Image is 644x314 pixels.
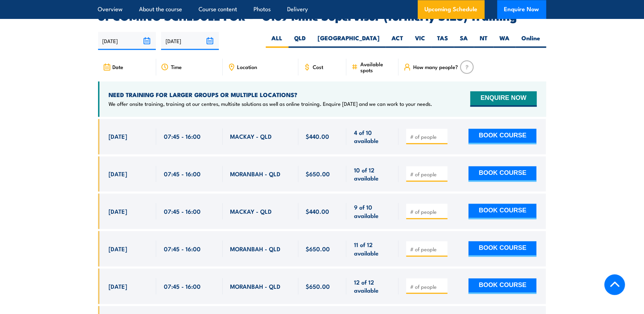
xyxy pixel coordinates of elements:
[494,34,516,48] label: WA
[230,282,281,290] span: MORANBAH - QLD
[230,207,272,215] span: MACKAY - QLD
[109,207,127,215] span: [DATE]
[164,132,201,140] span: 07:45 - 16:00
[413,64,458,70] span: How many people?
[386,34,409,48] label: ACT
[470,91,536,107] button: ENQUIRE NOW
[161,32,219,50] input: To date
[98,11,546,21] h2: UPCOMING SCHEDULE FOR - "G189 Mine Supervisor (formerly S123) Training"
[410,171,445,178] input: # of people
[354,278,391,294] span: 12 of 12 available
[469,241,536,257] button: BOOK COURSE
[354,128,391,145] span: 4 of 10 available
[289,34,312,48] label: QLD
[164,282,201,290] span: 07:45 - 16:00
[230,170,281,178] span: MORANBAH - QLD
[354,166,391,182] span: 10 of 12 available
[410,246,445,253] input: # of people
[164,207,201,215] span: 07:45 - 16:00
[454,34,474,48] label: SA
[410,208,445,215] input: # of people
[469,278,536,294] button: BOOK COURSE
[469,129,536,144] button: BOOK COURSE
[312,34,386,48] label: [GEOGRAPHIC_DATA]
[431,34,454,48] label: TAS
[230,245,281,253] span: MORANBAH - QLD
[469,166,536,182] button: BOOK COURSE
[266,34,289,48] label: ALL
[469,204,536,219] button: BOOK COURSE
[109,91,432,98] h4: NEED TRAINING FOR LARGER GROUPS OR MULTIPLE LOCATIONS?
[410,283,445,290] input: # of people
[313,64,324,70] span: Cost
[109,245,127,253] span: [DATE]
[109,170,127,178] span: [DATE]
[109,100,432,107] p: We offer onsite training, training at our centres, multisite solutions as well as online training...
[98,32,156,50] input: From date
[354,240,391,257] span: 11 of 12 available
[171,64,182,70] span: Time
[306,245,330,253] span: $650.00
[306,282,330,290] span: $650.00
[516,34,546,48] label: Online
[360,61,394,73] span: Available spots
[237,64,257,70] span: Location
[306,207,330,215] span: $440.00
[306,170,330,178] span: $650.00
[230,132,272,140] span: MACKAY - QLD
[409,34,431,48] label: VIC
[474,34,494,48] label: NT
[164,245,201,253] span: 07:45 - 16:00
[354,203,391,219] span: 9 of 10 available
[410,133,445,140] input: # of people
[113,64,124,70] span: Date
[109,282,127,290] span: [DATE]
[109,132,127,140] span: [DATE]
[306,132,330,140] span: $440.00
[164,170,201,178] span: 07:45 - 16:00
